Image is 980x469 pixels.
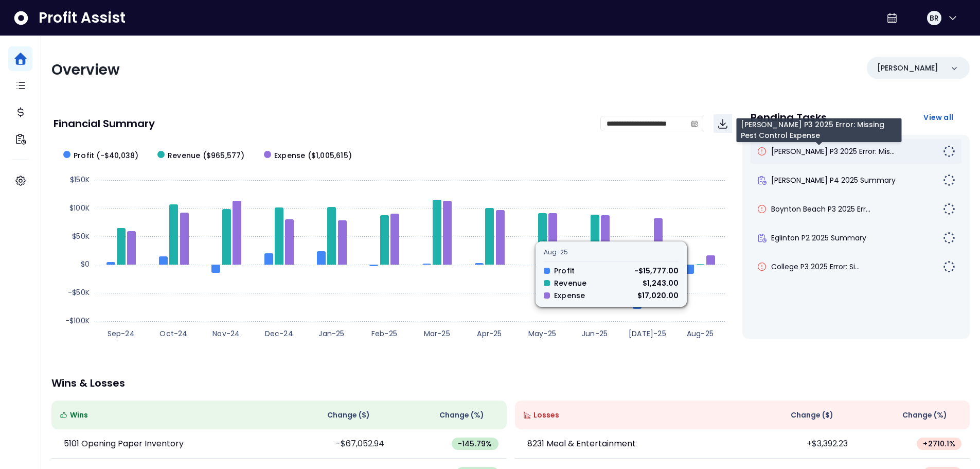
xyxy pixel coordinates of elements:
p: Wins & Losses [51,378,970,388]
text: $100K [69,203,90,213]
text: May-25 [528,328,556,339]
span: View all [923,112,953,123]
img: Not yet Started [943,174,955,186]
p: Financial Summary [54,118,155,129]
text: Jan-25 [318,328,344,339]
p: [PERSON_NAME] [877,63,938,74]
span: Change ( $ ) [327,410,370,421]
span: BR [930,13,939,23]
img: Not yet Started [943,232,955,244]
text: Jun-25 [582,328,608,339]
span: Expense ($1,005,615) [274,150,352,161]
text: Dec-24 [265,328,293,339]
text: $150K [70,175,90,185]
span: Profit Assist [39,9,126,27]
span: Eglinton P2 2025 Summary [771,233,866,243]
span: Revenue ($965,577) [168,150,245,161]
span: Losses [533,410,559,421]
text: Apr-25 [477,328,502,339]
span: College P3 2025 Error: Si... [771,262,860,272]
text: Aug-25 [687,328,714,339]
text: Feb-25 [371,328,397,339]
p: 5101 Opening Paper Inventory [64,438,184,450]
span: Overview [51,60,120,80]
span: [PERSON_NAME] P3 2025 Error: Mis... [771,146,895,157]
text: Nov-24 [212,328,240,339]
td: -$67,052.94 [279,429,393,459]
td: +$3,392.23 [742,429,856,459]
p: Pending Tasks [751,112,827,123]
span: + 2710.1 % [923,439,955,449]
span: Wins [70,410,88,421]
text: Oct-24 [159,328,187,339]
span: Change ( $ ) [791,410,833,421]
span: Change (%) [439,410,484,421]
text: Mar-25 [424,328,450,339]
button: View all [915,108,961,127]
text: $0 [81,259,90,269]
img: Not yet Started [943,260,955,273]
text: $50K [72,231,90,241]
p: 8231 Meal & Entertainment [527,438,636,450]
text: Sep-24 [108,328,135,339]
span: [PERSON_NAME] P4 2025 Summary [771,175,896,185]
button: Download [714,114,732,133]
img: Not yet Started [943,203,955,215]
span: Change (%) [902,410,947,421]
svg: calendar [691,120,698,127]
text: [DATE]-25 [629,328,666,339]
text: -$100K [65,316,90,326]
img: Not yet Started [943,145,955,158]
span: -145.79 % [458,439,492,449]
span: Profit (-$40,038) [74,150,138,161]
span: Boynton Beach P3 2025 Err... [771,204,870,214]
text: -$50K [68,287,90,298]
